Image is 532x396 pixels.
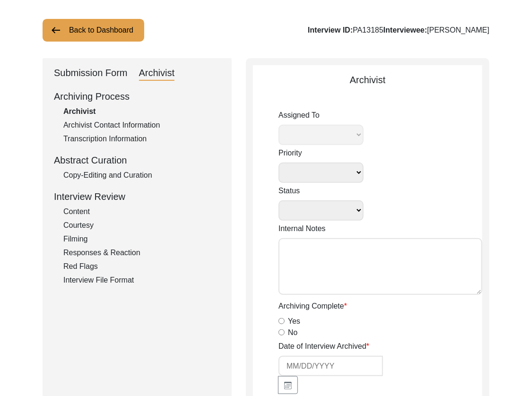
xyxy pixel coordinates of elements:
[54,89,220,103] div: Archiving Process
[279,147,364,159] label: Priority
[54,66,128,81] div: Submission Form
[63,106,220,117] div: Archivist
[63,170,220,181] div: Copy-Editing and Curation
[384,26,427,34] b: Interviewee:
[63,261,220,272] div: Red Flags
[279,223,326,234] label: Internal Notes
[63,233,220,245] div: Filming
[63,275,220,286] div: Interview File Format
[308,25,489,36] div: PA13185 [PERSON_NAME]
[279,301,347,312] label: Archiving Complete
[63,220,220,231] div: Courtesy
[279,341,369,352] label: Date of Interview Archived
[253,73,482,87] div: Archivist
[54,189,220,204] div: Interview Review
[54,153,220,167] div: Abstract Curation
[63,247,220,258] div: Responses & Reaction
[279,185,364,197] label: Status
[288,327,297,338] label: No
[50,25,61,36] img: arrow-left.png
[63,206,220,217] div: Content
[63,133,220,145] div: Transcription Information
[288,316,300,327] label: Yes
[279,356,383,376] input: MM/DD/YYYY
[43,19,144,42] button: Back to Dashboard
[63,120,220,131] div: Archivist Contact Information
[279,110,364,121] label: Assigned To
[308,26,353,34] b: Interview ID:
[139,66,175,81] div: Archivist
